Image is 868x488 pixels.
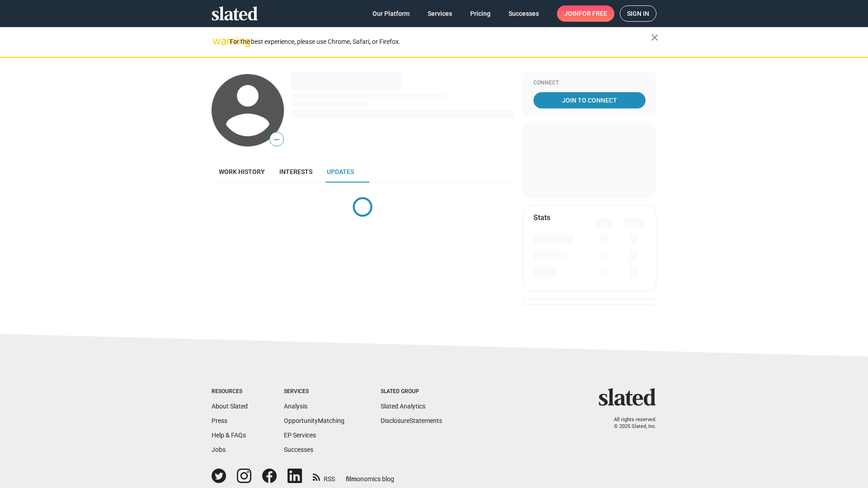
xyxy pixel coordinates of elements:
a: Press [212,417,227,424]
span: film [346,475,357,483]
a: Updates [320,161,361,183]
span: Interests [279,168,312,175]
span: — [270,134,283,145]
div: For the best experience, please use Chrome, Safari, or Firefox. [230,36,651,48]
a: DisclosureStatements [381,417,442,424]
span: Updates [327,168,354,175]
a: Pricing [463,5,498,22]
span: Join To Connect [535,92,644,108]
a: Sign in [620,5,656,22]
span: Join [564,5,607,22]
a: Work history [212,161,272,183]
span: Our Platform [373,5,410,22]
a: Slated Analytics [381,403,425,410]
div: Connect [533,80,646,87]
a: RSS [313,469,335,483]
span: Sign in [627,6,649,21]
span: Work history [219,168,265,175]
a: Interests [272,161,320,183]
mat-icon: warning [212,36,223,47]
a: Jobs [212,446,226,453]
a: Analysis [284,403,307,410]
span: Services [428,5,452,22]
a: Successes [501,5,546,22]
div: Services [284,388,344,395]
a: Services [420,5,459,22]
mat-card-title: Stats [533,213,550,222]
span: for free [579,5,607,22]
a: Join To Connect [533,92,646,108]
mat-icon: close [649,32,660,43]
a: EP Services [284,432,316,439]
p: All rights reserved. © 2025 Slated, Inc. [604,417,656,430]
span: Successes [509,5,539,22]
a: OpportunityMatching [284,417,344,424]
a: Joinfor free [557,5,614,22]
div: Resources [212,388,248,395]
a: filmonomics blog [346,468,394,483]
a: About Slated [212,403,248,410]
a: Successes [284,446,313,453]
a: Our Platform [365,5,417,22]
span: Pricing [470,5,491,22]
a: Help & FAQs [212,432,246,439]
div: Slated Group [381,388,442,395]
